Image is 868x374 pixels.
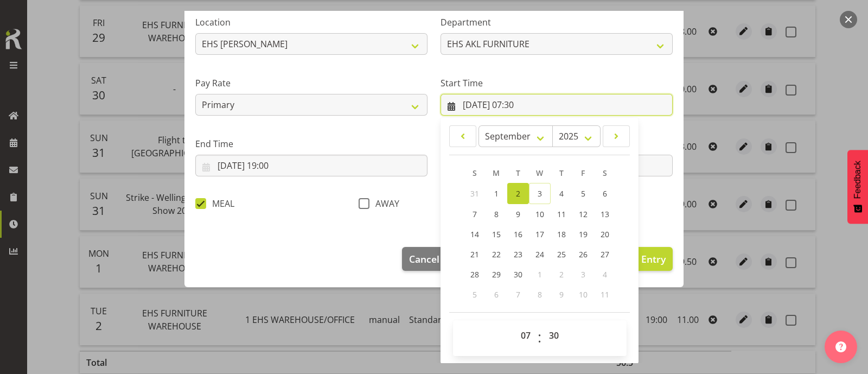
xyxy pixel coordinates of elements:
[551,244,572,264] a: 25
[559,168,564,178] span: T
[594,244,616,264] a: 27
[514,269,522,280] span: 30
[551,224,572,244] a: 18
[603,188,607,199] span: 6
[507,264,529,284] a: 30
[494,209,499,219] span: 8
[464,244,486,264] a: 21
[605,252,666,265] span: Update Entry
[493,168,500,178] span: M
[486,244,507,264] a: 22
[538,289,542,300] span: 8
[551,204,572,224] a: 11
[601,229,609,239] span: 20
[847,150,868,224] button: Feedback - Show survey
[581,188,585,199] span: 5
[516,188,520,199] span: 2
[536,168,543,178] span: W
[470,249,479,259] span: 21
[579,249,588,259] span: 26
[581,168,585,178] span: F
[601,289,609,300] span: 11
[441,77,673,90] label: Start Time
[492,229,501,239] span: 15
[369,198,399,209] span: AWAY
[494,188,499,199] span: 1
[559,289,564,300] span: 9
[538,325,541,352] span: :
[494,289,499,300] span: 6
[535,249,544,259] span: 24
[572,183,594,204] a: 5
[195,77,427,90] label: Pay Rate
[195,155,427,176] input: Click to select...
[594,224,616,244] a: 20
[538,269,542,280] span: 1
[572,224,594,244] a: 19
[492,249,501,259] span: 22
[514,249,522,259] span: 23
[464,224,486,244] a: 14
[853,161,863,199] span: Feedback
[486,264,507,284] a: 29
[601,249,609,259] span: 27
[559,269,564,280] span: 2
[470,229,479,239] span: 14
[579,289,588,300] span: 10
[535,229,544,239] span: 17
[572,204,594,224] a: 12
[594,183,616,204] a: 6
[486,183,507,204] a: 1
[529,224,551,244] a: 17
[603,269,607,280] span: 4
[529,183,551,204] a: 3
[572,244,594,264] a: 26
[195,16,427,29] label: Location
[579,209,588,219] span: 12
[464,264,486,284] a: 28
[402,247,446,271] button: Cancel
[473,209,477,219] span: 7
[557,249,566,259] span: 25
[535,209,544,219] span: 10
[516,289,520,300] span: 7
[507,204,529,224] a: 9
[492,269,501,280] span: 29
[529,244,551,264] a: 24
[441,16,673,29] label: Department
[557,209,566,219] span: 11
[551,183,572,204] a: 4
[195,137,427,150] label: End Time
[529,204,551,224] a: 10
[601,209,609,219] span: 13
[470,269,479,280] span: 28
[473,168,477,178] span: S
[486,204,507,224] a: 8
[516,168,520,178] span: T
[559,188,564,199] span: 4
[441,94,673,116] input: Click to select...
[507,244,529,264] a: 23
[516,209,520,219] span: 9
[206,198,234,209] span: MEAL
[507,183,529,204] a: 2
[464,204,486,224] a: 7
[409,252,439,266] span: Cancel
[507,224,529,244] a: 16
[579,229,588,239] span: 19
[557,229,566,239] span: 18
[581,269,585,280] span: 3
[486,224,507,244] a: 15
[594,204,616,224] a: 13
[514,229,522,239] span: 16
[538,188,542,199] span: 3
[470,188,479,199] span: 31
[603,168,607,178] span: S
[835,341,846,352] img: help-xxl-2.png
[473,289,477,300] span: 5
